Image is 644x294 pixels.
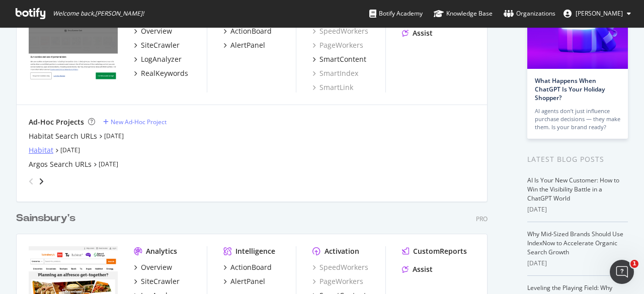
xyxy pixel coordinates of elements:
div: AlertPanel [230,40,265,50]
a: Why Mid-Sized Brands Should Use IndexNow to Accelerate Organic Search Growth [527,230,623,256]
a: [DATE] [104,132,124,140]
a: Sainsbury's [16,211,79,226]
a: Argos Search URLs [29,159,92,169]
div: New Ad-Hoc Project [111,118,167,126]
a: Habitat Search URLs [29,131,97,141]
a: ActionBoard [223,26,272,36]
a: AlertPanel [223,40,265,50]
span: 1 [630,260,638,268]
span: Welcome back, [PERSON_NAME] ! [53,10,144,18]
div: SiteCrawler [141,276,180,286]
span: Abhishek Hatle [576,9,623,18]
div: Sainsbury's [16,211,75,226]
div: Organizations [504,9,555,19]
div: Latest Blog Posts [527,154,628,165]
div: ActionBoard [230,262,272,272]
a: What Happens When ChatGPT Is Your Holiday Shopper? [535,76,605,102]
div: Overview [141,26,172,36]
div: SiteCrawler [141,40,180,50]
a: [DATE] [99,160,118,168]
div: Overview [141,262,172,272]
a: AlertPanel [223,276,265,286]
div: Activation [325,246,359,256]
button: [PERSON_NAME] [555,6,639,22]
a: Overview [134,26,172,36]
a: SmartContent [312,54,366,64]
a: [DATE] [60,146,80,154]
a: Habitat [29,145,53,155]
div: SmartContent [319,54,366,64]
div: RealKeywords [141,68,188,78]
a: SmartIndex [312,68,358,78]
a: LogAnalyzer [134,54,182,64]
div: CustomReports [413,246,467,256]
a: SpeedWorkers [312,26,368,36]
iframe: Intercom live chat [610,260,634,284]
a: PageWorkers [312,276,363,286]
div: Analytics [146,246,177,256]
img: www.argos.co.uk [29,10,118,81]
div: Intelligence [235,246,275,256]
div: Pro [476,215,488,223]
div: AI agents don’t just influence purchase decisions — they make them. Is your brand ready? [535,107,620,131]
div: [DATE] [527,259,628,268]
a: RealKeywords [134,68,188,78]
div: ActionBoard [230,26,272,36]
div: Botify Academy [369,9,423,19]
div: Assist [413,28,433,38]
div: Assist [413,264,433,274]
a: Assist [402,28,433,38]
a: ActionBoard [223,262,272,272]
a: Overview [134,262,172,272]
a: SiteCrawler [134,40,180,50]
div: Knowledge Base [434,9,493,19]
a: CustomReports [402,246,467,256]
div: AlertPanel [230,276,265,286]
div: angle-right [38,176,45,186]
a: SiteCrawler [134,276,180,286]
div: Ad-Hoc Projects [29,117,84,127]
a: PageWorkers [312,40,363,50]
div: LogAnalyzer [141,54,182,64]
div: angle-left [25,173,38,189]
a: SpeedWorkers [312,262,368,272]
a: New Ad-Hoc Project [103,118,167,126]
div: [DATE] [527,205,628,214]
a: AI Is Your New Customer: How to Win the Visibility Battle in a ChatGPT World [527,176,619,203]
a: Assist [402,264,433,274]
a: SmartLink [312,82,353,92]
